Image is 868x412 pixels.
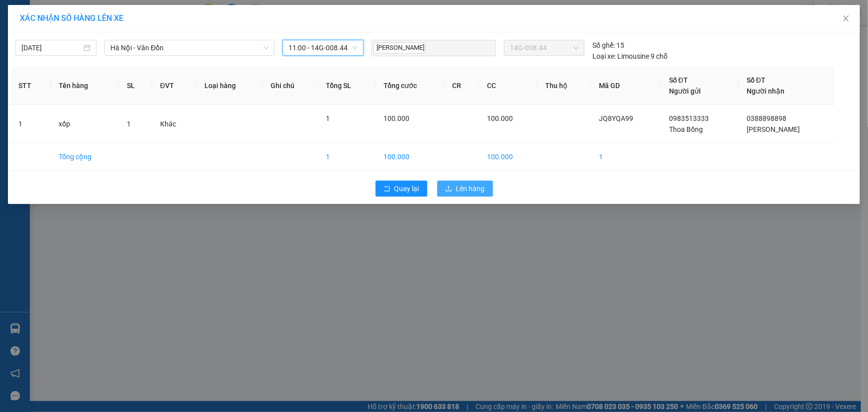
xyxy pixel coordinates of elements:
[263,45,269,51] span: down
[445,185,452,193] span: upload
[669,76,688,84] span: Số ĐT
[599,114,633,122] span: JQ8YQA99
[110,40,269,55] span: Hà Nội - Vân Đồn
[263,67,318,105] th: Ghi chú
[376,67,444,105] th: Tổng cước
[51,105,119,143] td: xốp
[832,5,860,33] button: Close
[592,51,616,62] span: Loại xe:
[510,40,579,55] span: 14G-008.44
[456,183,485,194] span: Lên hàng
[152,105,196,143] td: Khác
[437,181,493,197] button: uploadLên hàng
[747,125,800,133] span: [PERSON_NAME]
[119,67,152,105] th: SL
[318,67,376,105] th: Tổng SL
[21,42,82,53] input: 13/09/2025
[394,183,419,194] span: Quay lại
[152,67,196,105] th: ĐVT
[591,67,661,105] th: Mã GD
[669,87,701,95] span: Người gửi
[487,114,513,122] span: 100.000
[51,67,119,105] th: Tên hàng
[591,143,661,171] td: 1
[592,40,624,51] div: 15
[592,51,668,62] div: Limousine 9 chỗ
[10,67,51,105] th: STT
[384,185,390,193] span: rollback
[326,114,330,122] span: 1
[289,40,358,55] span: 11:00 - 14G-008.44
[374,42,426,54] span: [PERSON_NAME]
[479,143,537,171] td: 100.000
[747,87,784,95] span: Người nhận
[842,14,850,22] span: close
[669,114,709,122] span: 0983513333
[127,120,131,128] span: 1
[747,114,786,122] span: 0388898898
[479,67,537,105] th: CC
[669,125,703,133] span: Thoa Bống
[10,105,51,143] td: 1
[51,143,119,171] td: Tổng cộng
[318,143,376,171] td: 1
[376,181,427,197] button: rollbackQuay lại
[747,76,766,84] span: Số ĐT
[196,67,263,105] th: Loại hàng
[444,67,479,105] th: CR
[592,40,615,51] span: Số ghế:
[376,143,444,171] td: 100.000
[20,13,123,23] span: XÁC NHẬN SỐ HÀNG LÊN XE
[537,67,590,105] th: Thu hộ
[384,114,409,122] span: 100.000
